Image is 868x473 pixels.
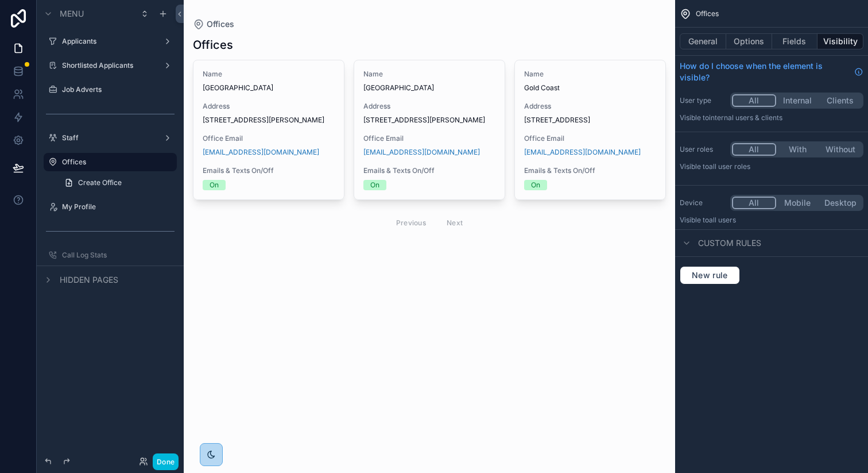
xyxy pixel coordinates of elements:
span: Offices [696,9,719,18]
p: Visible to [680,113,863,122]
span: All user roles [709,162,750,171]
button: Mobile [776,197,819,209]
span: all users [709,216,736,224]
a: Create Office [57,174,177,192]
p: Visible to [680,162,863,171]
a: How do I choose when the element is visible? [680,60,863,83]
button: Internal [776,94,819,107]
span: Custom rules [698,237,761,249]
span: How do I choose when the element is visible? [680,60,850,83]
label: User roles [680,145,726,154]
span: New rule [687,270,733,280]
button: All [732,94,776,107]
button: Visibility [817,33,863,49]
button: Desktop [819,197,862,209]
span: Hidden pages [60,274,118,286]
span: Menu [60,8,84,20]
button: General [680,33,726,49]
label: My Profile [62,202,170,211]
p: Visible to [680,216,863,225]
button: Done [153,453,179,470]
label: Job Adverts [62,85,170,94]
button: All [732,197,776,209]
button: New rule [680,266,740,284]
button: Options [726,33,772,49]
button: Without [819,143,862,156]
span: Create Office [78,178,122,187]
label: Device [680,198,726,207]
label: User type [680,96,726,105]
button: Clients [819,94,862,107]
label: Staff [62,133,154,143]
label: Shortlisted Applicants [62,61,154,70]
span: Internal users & clients [709,113,782,122]
button: Fields [772,33,818,49]
button: With [776,143,819,156]
label: Offices [62,157,170,167]
label: Call Log Stats [62,251,170,260]
button: All [732,143,776,156]
label: Applicants [62,37,154,46]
